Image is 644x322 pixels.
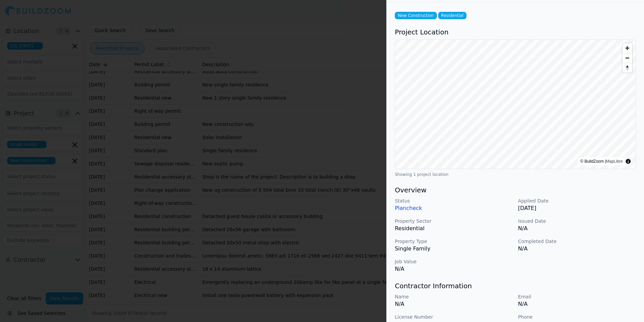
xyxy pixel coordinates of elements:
h3: Contractor Information [395,281,636,291]
p: License Number [395,314,513,320]
p: Job Value [395,258,513,265]
p: Completed Date [518,238,636,245]
button: Zoom out [622,53,632,63]
p: N/A [518,245,636,253]
span: New Construction [395,12,437,19]
p: [DATE] [518,204,636,212]
div: Showing 1 project location [395,172,636,177]
div: © BuildZoom | [580,158,623,165]
canvas: Map [395,40,636,169]
a: MapLibre [606,159,623,164]
p: Property Type [395,238,513,245]
p: Property Sector [395,218,513,224]
p: N/A [395,265,513,273]
span: Residential [438,12,466,19]
summary: Toggle attribution [624,157,632,165]
button: Zoom in [622,43,632,53]
p: Name [395,293,513,300]
p: Email [518,293,636,300]
button: Reset bearing to north [622,63,632,73]
p: Applied Date [518,197,636,204]
p: N/A [518,224,636,233]
h3: Overview [395,185,636,195]
p: Status [395,197,513,204]
p: N/A [518,300,636,308]
p: Phone [518,314,636,320]
p: Single Family [395,245,513,253]
p: N/A [395,300,513,308]
h3: Project Location [395,27,636,37]
p: Issued Date [518,218,636,224]
p: Residential [395,224,513,233]
p: Plancheck [395,204,513,212]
